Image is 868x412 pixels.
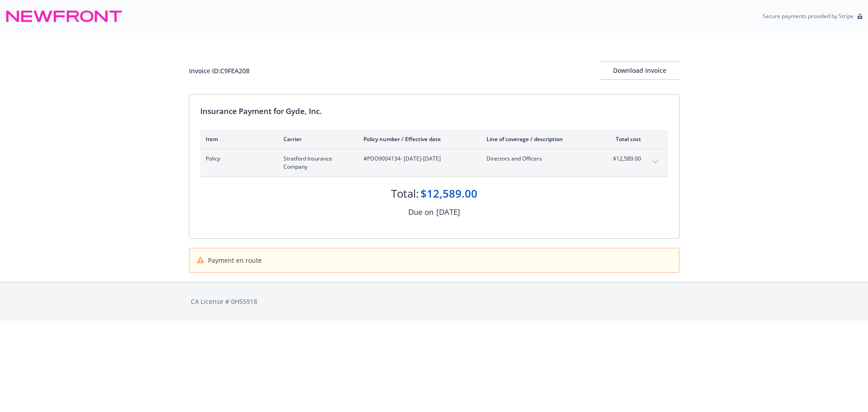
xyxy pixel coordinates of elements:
[283,155,349,171] span: Stratford Insurance Company
[486,155,593,163] span: Directors and Officers
[486,135,593,143] div: Line of coverage / description
[200,105,668,117] div: Insurance Payment for Gyde, Inc.
[363,155,472,163] span: #PDO9004134 - [DATE]-[DATE]
[420,186,477,201] div: $12,589.00
[391,186,419,201] div: Total:
[363,135,472,143] div: Policy number / Effective date
[600,62,679,80] button: Download Invoice
[200,149,668,176] div: PolicyStratford Insurance Company#PDO9004134- [DATE]-[DATE]Directors and Officers$12,589.00expand...
[206,155,269,163] span: Policy
[600,62,679,79] div: Download Invoice
[607,155,641,163] span: $12,589.00
[206,135,269,143] div: Item
[189,66,250,76] div: Invoice ID: C9FEA208
[283,135,349,143] div: Carrier
[607,135,641,143] div: Total cost
[648,155,663,169] button: expand content
[436,206,460,218] div: [DATE]
[208,256,262,265] span: Payment en route
[191,297,678,306] div: CA License # 0H55918
[408,206,434,218] div: Due on
[763,12,854,20] p: Secure payments provided by Stripe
